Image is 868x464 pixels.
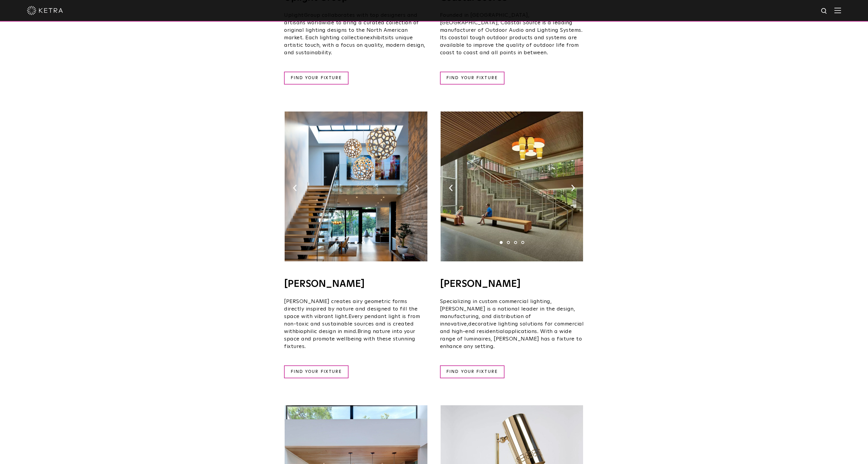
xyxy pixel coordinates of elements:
img: arrow-left-black.svg [449,185,453,191]
a: FIND YOUR FIXTURE [440,365,504,378]
img: arrow-right-black.svg [571,185,575,191]
span: its unique artistic touch, with a focus on quality, modern design, and sustainability. [284,35,425,55]
h4: [PERSON_NAME] [284,279,428,289]
a: FIND YOUR FIXTURE [440,72,504,85]
a: FIND YOUR FIXTURE [284,365,349,378]
span: Every pendant light is from non-toxic and sustainable sources and is created with [284,314,420,334]
span: Specializing in custom commercial lighting, [440,299,552,304]
a: FIND YOUR FIXTURE [284,72,349,85]
img: Lumetta_KetraReadySolutions-03.jpg [441,112,583,261]
span: [PERSON_NAME] creates airy geometric forms directly inspired by nature and designed to fill the s... [284,299,418,319]
span: decorative lighting solutions for commercial and high-end residential [440,321,584,334]
span: is a national leader in the design, manufacturing, and distribution of innovative, [440,306,575,327]
span: [PERSON_NAME] [440,306,486,312]
img: ketra-logo-2019-white [27,6,63,15]
img: TruBridge_KetraReadySolutions-03.jpg [285,112,427,261]
span: Bring nature into your space and promote wellbeing with these stunning fixtures. [284,329,415,349]
span: exhibits [367,35,387,40]
p: biophilic design in mind. [284,298,428,350]
img: arrow-right-black.svg [415,185,419,191]
img: search icon [821,7,828,15]
img: Hamburger%20Nav.svg [834,7,841,13]
img: arrow-left-black.svg [293,185,297,191]
h4: [PERSON_NAME] [440,279,584,289]
span: applications. With a wide range of luminaires, [PERSON_NAME] has a fixture to enhance any setting. [440,329,582,349]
